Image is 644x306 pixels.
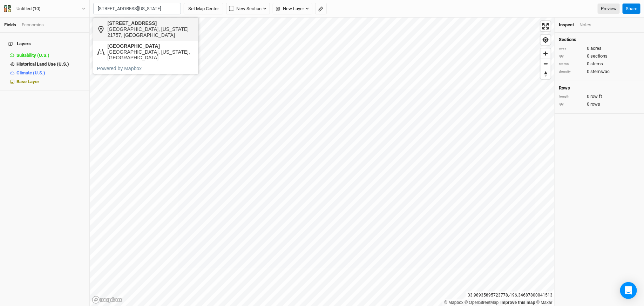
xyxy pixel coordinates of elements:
[16,53,49,58] span: Suitability (U.S.)
[541,59,551,69] span: Zoom out
[276,5,304,12] span: New Layer
[559,93,640,100] div: 0
[16,5,41,12] div: Untitled (10)
[559,22,574,28] div: Inspect
[465,300,499,305] a: OpenStreetMap
[559,101,640,107] div: 0
[22,22,44,28] div: Economics
[590,93,602,100] span: row ft
[559,102,583,107] div: qty
[541,69,551,79] span: Reset bearing to north
[226,3,270,15] button: New Section
[541,69,551,79] button: Reset bearing to north
[107,43,195,49] div: [GEOGRAPHIC_DATA]
[16,70,45,75] span: Climate (U.S.)
[623,4,640,14] button: Share
[559,69,583,74] div: density
[559,37,640,42] h4: Sections
[590,53,608,59] span: sections
[229,5,262,12] span: New Section
[107,20,195,26] div: [STREET_ADDRESS]
[620,282,637,299] div: Open Intercom Messenger
[93,3,181,15] input: (e.g. 123 Main St. or lat, lng)
[541,35,551,45] button: Find my location
[541,48,551,59] button: Zoom in
[107,26,195,38] div: [GEOGRAPHIC_DATA], [US_STATE] 21757, [GEOGRAPHIC_DATA]
[590,45,602,52] span: acres
[315,3,327,15] button: Shortcut: M
[4,37,85,51] h4: Layers
[559,94,583,99] div: length
[16,79,85,85] div: Base Layer
[559,61,583,67] div: stems
[541,59,551,69] button: Zoom out
[4,5,86,13] button: Untitled (10)
[273,3,312,15] button: New Layer
[16,79,39,84] span: Base Layer
[541,21,551,31] button: Enter fullscreen
[16,61,85,67] div: Historical Land Use (U.S.)
[16,53,85,58] div: Suitability (U.S.)
[590,68,610,75] span: stems/ac
[444,300,463,305] a: Mapbox
[536,300,553,305] a: Maxar
[590,101,600,107] span: rows
[559,68,640,75] div: 0
[590,61,603,67] span: stems
[466,292,554,299] div: 33.98935895723778 , -196.34687800041513
[107,49,195,61] div: [GEOGRAPHIC_DATA], [US_STATE], [GEOGRAPHIC_DATA]
[559,85,640,91] h4: Rows
[559,61,640,67] div: 0
[92,296,123,304] a: Mapbox logo
[559,54,583,59] div: qty
[16,61,69,67] span: Historical Land Use (U.S.)
[598,4,620,14] a: Preview
[559,45,640,52] div: 0
[559,46,583,51] div: area
[16,70,85,76] div: Climate (U.S.)
[559,53,640,59] div: 0
[184,3,223,15] button: Set Map Center
[97,66,142,71] a: Powered by Mapbox
[4,22,16,27] a: Fields
[579,22,591,28] div: Notes
[501,300,535,305] a: Improve this map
